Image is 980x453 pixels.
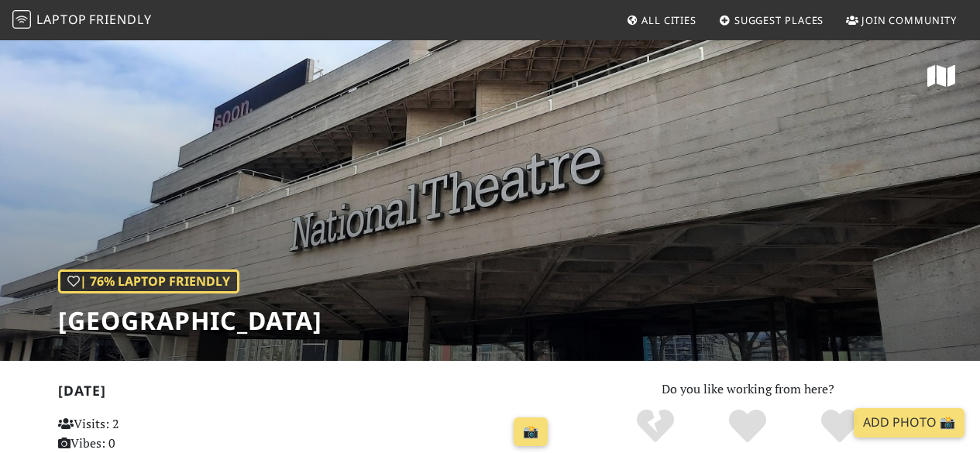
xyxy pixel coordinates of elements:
a: Suggest Places [713,6,830,34]
div: | 76% Laptop Friendly [58,269,239,294]
a: All Cities [620,6,703,34]
h2: [DATE] [58,383,555,405]
span: Join Community [861,13,957,27]
span: Suggest Places [734,13,824,27]
img: LaptopFriendly [12,10,31,29]
a: LaptopFriendly LaptopFriendly [12,7,152,34]
a: Join Community [840,6,963,34]
a: 📸 [514,417,548,447]
div: Yes [702,407,794,446]
span: Friendly [89,11,151,28]
span: Laptop [36,11,87,28]
span: All Cities [641,13,696,27]
p: Do you like working from here? [573,379,923,400]
h1: [GEOGRAPHIC_DATA] [58,306,322,335]
div: No [610,407,702,446]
